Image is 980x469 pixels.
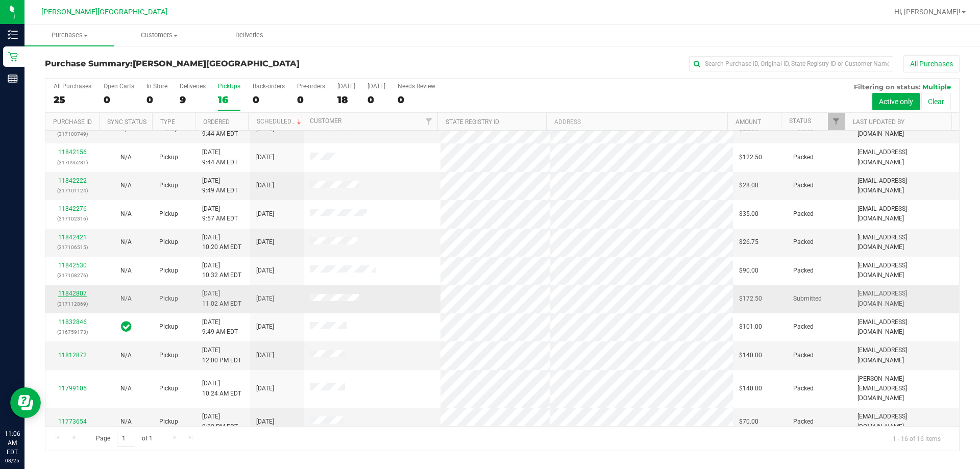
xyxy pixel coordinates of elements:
span: Page of 1 [87,431,161,447]
span: [DATE] 9:57 AM EDT [202,204,238,224]
span: Packed [793,209,814,219]
span: Pickup [159,351,178,360]
span: In Sync [121,319,132,334]
span: Not Applicable [120,385,132,392]
span: Not Applicable [120,352,132,359]
input: 1 [117,431,135,447]
span: [DATE] [256,153,274,162]
button: N/A [120,351,132,360]
p: (317102316) [52,214,93,224]
a: 11812872 [58,352,87,359]
p: 08/25 [5,457,20,464]
a: Customers [114,24,204,46]
button: N/A [120,384,132,393]
span: [DATE] 12:00 PM EDT [202,345,241,365]
span: Not Applicable [120,154,132,161]
p: (317112869) [52,299,93,309]
span: Pickup [159,266,178,276]
p: (317096281) [52,158,93,167]
span: $28.00 [739,181,758,190]
div: All Purchases [54,83,91,90]
span: Not Applicable [120,182,132,189]
span: [DATE] 11:02 AM EDT [202,289,241,308]
p: 11:06 AM EDT [5,429,20,457]
span: Not Applicable [120,126,132,133]
span: Pickup [159,209,178,219]
span: Packed [793,322,814,332]
button: N/A [120,181,132,190]
a: 11799105 [58,385,87,392]
div: In Store [146,83,167,90]
span: Pickup [159,322,178,332]
div: 18 [337,94,355,106]
div: 0 [146,94,167,106]
span: $26.75 [739,237,758,247]
button: N/A [120,237,132,247]
span: [DATE] [256,384,274,393]
a: Ordered [203,118,230,126]
div: 0 [367,94,385,106]
span: [DATE] [256,351,274,360]
span: [EMAIL_ADDRESS][DOMAIN_NAME] [857,261,953,280]
button: N/A [120,294,132,304]
a: 11842421 [58,234,87,241]
span: Customers [115,31,204,40]
span: [DATE] [256,322,274,332]
div: 0 [253,94,285,106]
a: State Registry ID [446,118,499,126]
p: (316759173) [52,327,93,337]
button: Active only [872,93,920,110]
div: [DATE] [367,83,385,90]
span: [DATE] [256,181,274,190]
a: Filter [421,113,437,130]
button: N/A [120,153,132,162]
div: 16 [218,94,240,106]
span: Pickup [159,181,178,190]
span: Packed [793,266,814,276]
span: $172.50 [739,294,762,304]
span: [EMAIL_ADDRESS][DOMAIN_NAME] [857,289,953,308]
span: Pickup [159,417,178,427]
span: [EMAIL_ADDRESS][DOMAIN_NAME] [857,204,953,224]
span: Pickup [159,237,178,247]
p: (317108276) [52,270,93,280]
div: Deliveries [180,83,206,90]
h3: Purchase Summary: [45,59,350,68]
div: 0 [297,94,325,106]
a: Sync Status [107,118,146,126]
span: Multiple [922,83,951,91]
span: [DATE] 10:32 AM EDT [202,261,241,280]
button: N/A [120,266,132,276]
a: 11832846 [58,318,87,326]
input: Search Purchase ID, Original ID, State Registry ID or Customer Name... [689,56,893,71]
p: (317101124) [52,186,93,195]
span: $35.00 [739,209,758,219]
span: Packed [793,384,814,393]
span: Not Applicable [120,210,132,217]
a: 11842276 [58,205,87,212]
span: Packed [793,237,814,247]
div: Back-orders [253,83,285,90]
div: [DATE] [337,83,355,90]
span: Not Applicable [120,418,132,425]
span: [EMAIL_ADDRESS][DOMAIN_NAME] [857,176,953,195]
span: [EMAIL_ADDRESS][DOMAIN_NAME] [857,317,953,337]
span: Purchases [24,31,114,40]
span: $70.00 [739,417,758,427]
button: N/A [120,209,132,219]
span: Pickup [159,153,178,162]
span: [DATE] [256,209,274,219]
a: Filter [828,113,845,130]
div: Pre-orders [297,83,325,90]
a: Purchase ID [53,118,92,126]
inline-svg: Inventory [8,30,18,40]
a: 11842530 [58,262,87,269]
span: Pickup [159,294,178,304]
inline-svg: Retail [8,52,18,62]
span: [EMAIL_ADDRESS][DOMAIN_NAME] [857,345,953,365]
a: Status [789,117,811,125]
a: Deliveries [204,24,294,46]
span: Deliveries [222,31,277,40]
span: $101.00 [739,322,762,332]
span: [DATE] 9:49 AM EDT [202,317,238,337]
